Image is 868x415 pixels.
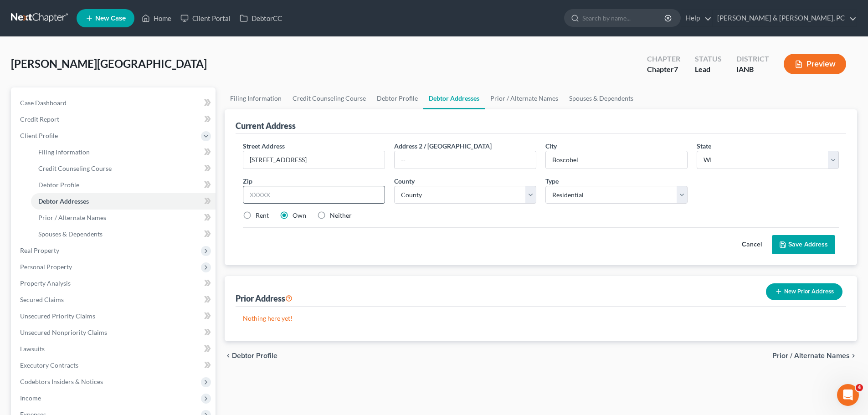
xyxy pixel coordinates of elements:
[137,10,176,26] a: Home
[225,352,277,359] button: chevron_left Debtor Profile
[13,308,216,324] a: Unsecured Priority Claims
[31,144,216,160] a: Filing Information
[38,181,79,189] span: Debtor Profile
[31,226,216,242] a: Spouses & Dependents
[243,177,252,185] span: Zip
[545,176,559,186] label: Type
[225,87,287,109] a: Filing Information
[582,10,666,26] input: Search by name...
[697,142,711,150] span: State
[20,328,107,336] span: Unsecured Nonpriority Claims
[31,160,216,177] a: Credit Counseling Course
[31,193,216,210] a: Debtor Addresses
[772,235,835,254] button: Save Address
[232,352,277,359] span: Debtor Profile
[31,210,216,226] a: Prior / Alternate Names
[647,54,680,64] div: Chapter
[20,115,59,123] span: Credit Report
[243,314,839,323] p: Nothing here yet!
[176,10,235,26] a: Client Portal
[225,352,232,359] i: chevron_left
[423,87,485,109] a: Debtor Addresses
[38,214,106,221] span: Prior / Alternate Names
[772,352,857,359] button: Prior / Alternate Names chevron_right
[766,283,842,300] button: New Prior Address
[20,394,41,402] span: Income
[850,352,857,359] i: chevron_right
[736,64,769,75] div: IANB
[256,211,269,220] label: Rent
[20,296,64,303] span: Secured Claims
[13,275,216,292] a: Property Analysis
[236,120,296,131] div: Current Address
[38,197,89,205] span: Debtor Addresses
[371,87,423,109] a: Debtor Profile
[287,87,371,109] a: Credit Counseling Course
[293,211,306,220] label: Own
[647,64,680,75] div: Chapter
[243,186,385,204] input: XXXXX
[20,312,95,320] span: Unsecured Priority Claims
[20,99,67,107] span: Case Dashboard
[681,10,712,26] a: Help
[736,54,769,64] div: District
[856,384,863,391] span: 4
[674,65,678,73] span: 7
[330,211,352,220] label: Neither
[13,292,216,308] a: Secured Claims
[394,177,415,185] span: County
[20,378,103,385] span: Codebtors Insiders & Notices
[11,57,207,70] span: [PERSON_NAME][GEOGRAPHIC_DATA]
[13,357,216,374] a: Executory Contracts
[837,384,859,406] iframe: Intercom live chat
[20,263,72,271] span: Personal Property
[394,141,492,151] label: Address 2 / [GEOGRAPHIC_DATA]
[13,324,216,341] a: Unsecured Nonpriority Claims
[31,177,216,193] a: Debtor Profile
[13,111,216,128] a: Credit Report
[95,15,126,22] span: New Case
[713,10,857,26] a: [PERSON_NAME] & [PERSON_NAME], PC
[564,87,639,109] a: Spouses & Dependents
[38,230,103,238] span: Spouses & Dependents
[20,345,45,353] span: Lawsuits
[20,132,58,139] span: Client Profile
[243,151,385,169] input: Enter street address
[395,151,536,169] input: --
[235,10,287,26] a: DebtorCC
[784,54,846,74] button: Preview
[13,95,216,111] a: Case Dashboard
[732,236,772,254] button: Cancel
[20,279,71,287] span: Property Analysis
[545,142,557,150] span: City
[236,293,293,304] div: Prior Address
[772,352,850,359] span: Prior / Alternate Names
[13,341,216,357] a: Lawsuits
[38,148,90,156] span: Filing Information
[695,64,722,75] div: Lead
[485,87,564,109] a: Prior / Alternate Names
[695,54,722,64] div: Status
[20,361,78,369] span: Executory Contracts
[38,164,112,172] span: Credit Counseling Course
[243,142,285,150] span: Street Address
[20,246,59,254] span: Real Property
[546,151,687,169] input: Enter city...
